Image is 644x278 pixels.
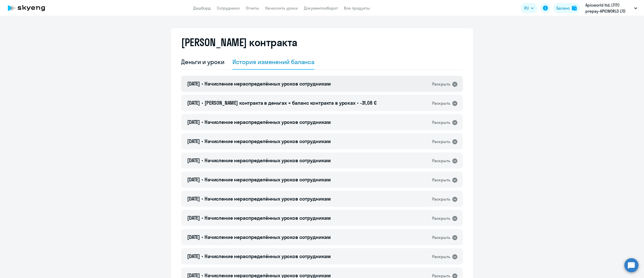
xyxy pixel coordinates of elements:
span: • [202,234,203,240]
div: Раскрыть [432,158,450,164]
div: Деньги и уроки [181,58,224,66]
span: Начисление нераспределённых уроков сотрудникам [205,119,331,125]
span: • [202,157,203,163]
a: Начислить уроки [265,6,298,11]
span: • [202,196,203,202]
span: • [357,100,358,106]
h2: [PERSON_NAME] контракта [181,36,297,48]
span: Начисление нераспределённых уроков сотрудникам [205,215,331,221]
p: Apicworld ltd, LTITC prepay-APICWORLD LTD [585,2,632,14]
div: Раскрыть [432,81,450,87]
div: Раскрыть [432,196,450,202]
span: [DATE] [187,80,200,87]
span: Начисление нераспределённых уроков сотрудникам [205,234,331,240]
span: Начисление нераспределённых уроков сотрудникам [205,157,331,163]
div: Раскрыть [432,234,450,241]
span: [PERSON_NAME] контракта в деньгах → баланс контракта в уроках [205,100,355,106]
span: • [202,253,203,259]
span: [DATE] [187,157,200,163]
div: Раскрыть [432,100,450,106]
span: [DATE] [187,176,200,183]
button: RU [521,3,537,13]
span: Начисление нераспределённых уроков сотрудникам [205,80,331,87]
button: Балансbalance [553,3,580,13]
span: • [202,176,203,183]
span: Начисление нераспределённых уроков сотрудникам [205,196,331,202]
span: • [202,215,203,221]
a: Дашборд [193,6,211,11]
span: • [202,80,203,87]
span: [DATE] [187,196,200,202]
button: Apicworld ltd, LTITC prepay-APICWORLD LTD [583,2,640,14]
span: [DATE] [187,138,200,144]
span: Начисление нераспределённых уроков сотрудникам [205,138,331,144]
a: Все продукты [344,6,370,11]
span: [DATE] [187,253,200,259]
div: Раскрыть [432,254,450,260]
div: История изменений баланса [232,58,315,66]
span: • [202,119,203,125]
div: Раскрыть [432,138,450,145]
span: [DATE] [187,234,200,240]
div: Раскрыть [432,177,450,183]
a: Отчеты [246,6,259,11]
a: Документооборот [304,6,338,11]
span: [DATE] [187,215,200,221]
div: Баланс [556,5,570,11]
span: [DATE] [187,100,200,106]
div: Раскрыть [432,215,450,221]
span: • [202,138,203,144]
span: Начисление нераспределённых уроков сотрудникам [205,176,331,183]
span: Начисление нераспределённых уроков сотрудникам [205,253,331,259]
div: Раскрыть [432,119,450,126]
span: RU [524,5,529,11]
span: -31,08 € [360,100,377,106]
span: • [202,100,203,106]
span: [DATE] [187,119,200,125]
a: Сотрудники [217,6,240,11]
img: balance [572,6,577,11]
